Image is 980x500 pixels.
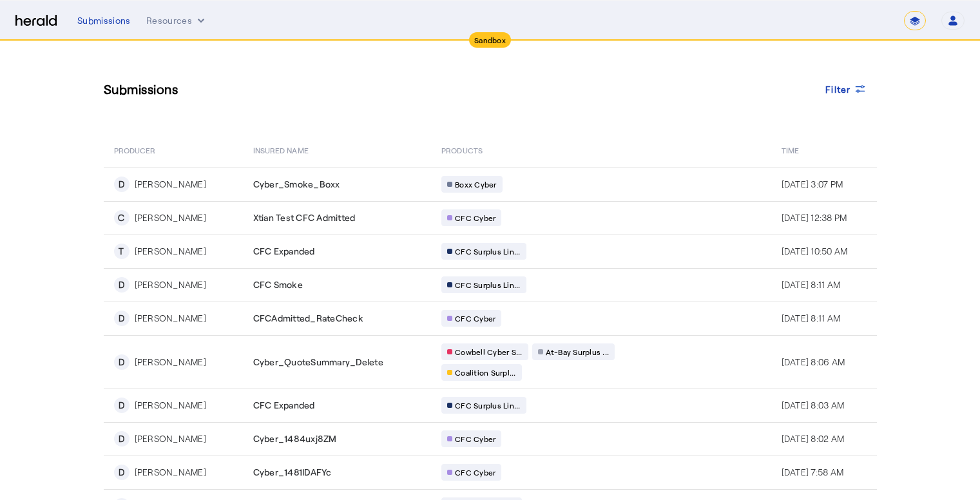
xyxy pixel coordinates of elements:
div: D [114,311,130,326]
span: CFC Smoke [253,278,303,291]
div: Submissions [77,14,131,27]
span: CFCAdmitted_RateCheck [253,312,363,325]
div: [PERSON_NAME] [135,356,206,369]
span: [DATE] 8:06 AM [782,356,845,367]
span: Insured Name [253,143,309,156]
div: Sandbox [469,32,511,48]
span: Cyber_QuoteSummary_Delete [253,356,383,369]
span: CFC Expanded [253,399,315,412]
span: Cowbell Cyber S... [455,347,523,357]
div: C [114,210,130,226]
span: CFC Surplus Lin... [455,246,521,256]
span: Cyber_1481IDAFYc [253,466,332,479]
span: CFC Cyber [455,213,495,223]
div: [PERSON_NAME] [135,211,206,224]
span: Coalition Surpl... [455,367,516,378]
span: Filter [825,82,851,96]
span: PRODUCTS [441,143,483,156]
span: [DATE] 8:11 AM [782,312,841,323]
div: D [114,465,130,480]
div: [PERSON_NAME] [135,432,206,445]
div: [PERSON_NAME] [135,178,206,191]
button: Resources dropdown menu [146,14,207,27]
span: Boxx Cyber [455,179,497,189]
span: [DATE] 12:38 PM [782,212,847,223]
span: [DATE] 8:02 AM [782,433,845,444]
span: Cyber_1484uxj8ZM [253,432,337,445]
span: Time [782,143,799,156]
span: CFC Cyber [455,313,495,323]
span: CFC Cyber [455,467,495,477]
div: [PERSON_NAME] [135,245,206,258]
span: Xtian Test CFC Admitted [253,211,356,224]
div: D [114,431,130,447]
div: D [114,177,130,192]
img: Herald Logo [15,15,57,27]
span: CFC Surplus Lin... [455,280,521,290]
div: T [114,244,130,259]
div: D [114,354,130,370]
span: [DATE] 8:03 AM [782,399,845,410]
span: PRODUCER [114,143,156,156]
span: CFC Surplus Lin... [455,400,521,410]
button: Filter [815,77,877,101]
span: [DATE] 3:07 PM [782,178,843,189]
span: At-Bay Surplus ... [546,347,610,357]
div: D [114,398,130,413]
div: [PERSON_NAME] [135,312,206,325]
span: [DATE] 7:58 AM [782,466,844,477]
span: Cyber_Smoke_Boxx [253,178,340,191]
span: CFC Cyber [455,434,495,444]
div: [PERSON_NAME] [135,399,206,412]
div: [PERSON_NAME] [135,278,206,291]
span: [DATE] 10:50 AM [782,245,848,256]
h3: Submissions [104,80,178,98]
div: D [114,277,130,293]
span: CFC Expanded [253,245,315,258]
span: [DATE] 8:11 AM [782,279,841,290]
div: [PERSON_NAME] [135,466,206,479]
